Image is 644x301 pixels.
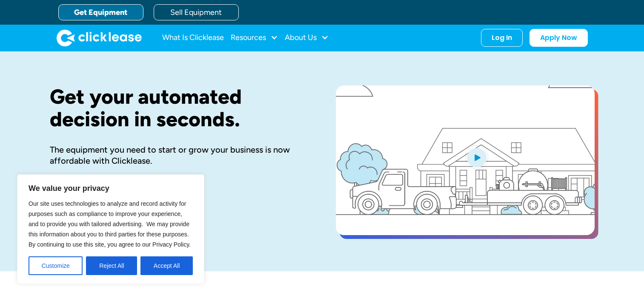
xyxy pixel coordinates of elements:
[154,4,239,20] a: Sell Equipment
[285,29,329,46] div: About Us
[17,174,204,284] div: We value your privacy
[530,29,588,47] a: Apply Now
[29,183,193,193] p: We value your privacy
[58,4,143,20] a: Get Equipment
[50,85,309,131] h1: Get your automated decision in seconds.
[465,145,488,169] img: Blue play button logo on a light blue circular background
[162,29,224,46] a: What Is Clicklease
[492,34,512,42] div: Log In
[231,29,278,46] div: Resources
[140,256,193,275] button: Accept All
[57,29,142,46] a: home
[86,256,137,275] button: Reject All
[29,200,191,248] span: Our site uses technologies to analyze and record activity for purposes such as compliance to impr...
[336,85,595,235] a: open lightbox
[57,29,142,46] img: Clicklease logo
[50,144,309,166] div: The equipment you need to start or grow your business is now affordable with Clicklease.
[29,256,83,275] button: Customize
